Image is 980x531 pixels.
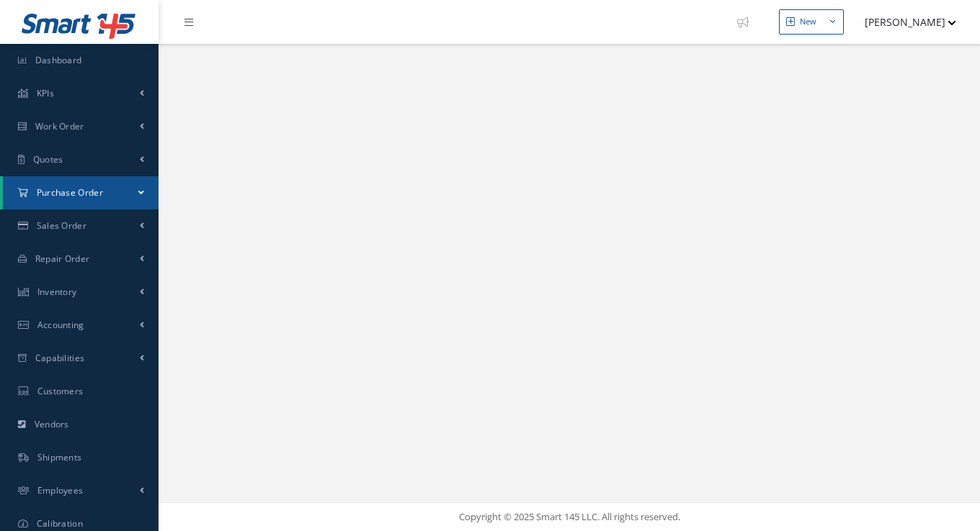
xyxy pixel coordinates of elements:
[37,87,54,99] span: KPIs
[33,153,63,165] span: Quotes
[35,253,90,265] span: Repair Order
[37,219,86,232] span: Sales Order
[37,319,84,331] span: Accounting
[851,8,956,36] button: [PERSON_NAME]
[37,451,82,463] span: Shipments
[37,286,77,298] span: Inventory
[35,418,69,430] span: Vendors
[35,120,84,132] span: Work Order
[173,510,966,525] div: Copyright © 2025 Smart 145 LLC. All rights reserved.
[779,9,844,35] button: New
[800,16,816,28] div: New
[37,484,84,496] span: Employees
[37,385,84,397] span: Customers
[3,176,159,209] a: Purchase Order
[37,517,83,530] span: Calibration
[35,352,85,364] span: Capabilities
[37,186,103,199] span: Purchase Order
[35,54,82,66] span: Dashboard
